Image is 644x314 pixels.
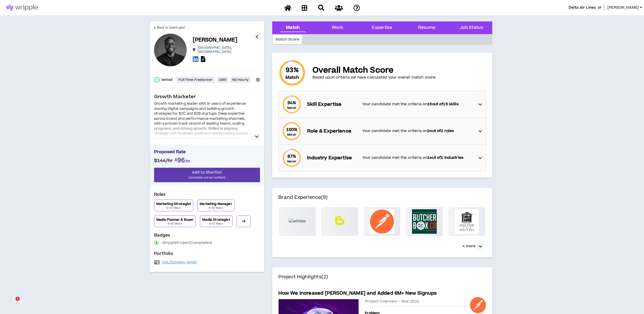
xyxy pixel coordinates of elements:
p: 6-10 Years [167,206,181,210]
p: Vetted [161,78,173,82]
p: 4 more [462,243,475,249]
iframe: Intercom live chat [5,297,17,309]
p: 6-10 Years [168,222,182,226]
span: check-circle [154,77,160,83]
div: 100%MatchRole & ExperienceYour candidate met the criteria on2out of2 roles [279,118,486,145]
div: Growth marketing leader with 8+ years of experience owning digital campaigns and building growth ... [154,101,251,156]
span: [PERSON_NAME] [607,5,639,10]
img: Postman [370,209,394,234]
p: Media Planner & Buyer [156,218,194,222]
span: Project Overview - Year: 2024 [365,299,419,304]
p: Overall Match Score [312,66,436,75]
span: Add to Shortlist [192,170,222,175]
p: Proposed Rate [154,149,260,156]
span: $144 /hr [154,157,173,164]
p: Skill Expertise [307,101,357,108]
p: W2 Hourly [232,78,249,82]
div: 87%MatchIndustry ExpertiseYour candidate met the criteria on1out of1 industries [279,145,486,171]
small: Match [287,133,296,137]
button: +3 [237,215,251,227]
p: [GEOGRAPHIC_DATA] , [GEOGRAPHIC_DATA] [198,46,254,54]
p: Your candidate met the criteria on [362,101,474,107]
p: Roles [154,191,260,200]
strong: 2 out of 2 roles [427,128,454,134]
p: Your candidate met the criteria on [362,128,474,134]
span: 100 % [286,127,297,133]
img: Belfort Fitness Lifestyle [334,215,346,228]
div: 94%MatchSkill ExpertiseYour candidate met the criteria on15out of15 skills [279,91,486,118]
p: Marketing Manager [200,202,232,206]
p: 6-10 Years [209,222,223,226]
small: Match [287,160,296,163]
p: Full-Time Freelancer [179,78,213,82]
p: + 3 [242,219,245,223]
p: Your candidate met the criteria on [362,155,474,161]
h4: Brand Experience (9) [278,194,486,207]
a: Back to talent pool [154,21,185,34]
p: Portfolio [154,251,260,259]
div: Match Score [273,35,302,44]
div: 1 [154,240,159,245]
span: $ [175,157,177,163]
p: Badges [154,232,260,240]
span: Back to talent pool [157,25,185,30]
div: Job Status [460,24,483,31]
span: 96 [177,156,185,165]
div: Expertise [372,24,392,31]
span: 87 % [287,153,296,160]
span: 94 % [287,100,296,106]
p: (candidate will be notified) [154,175,260,180]
div: Resume [418,24,435,31]
p: Role & Experience [307,128,357,135]
a: [URL][DOMAIN_NAME] [162,260,198,264]
h5: How We Increased [PERSON_NAME] and Added 6M+ New Signups [278,290,437,297]
span: 93 % [286,66,298,74]
div: Work [332,24,343,31]
button: Add to Shortlist(candidate will be notified) [154,168,260,182]
small: Match [285,74,299,81]
p: Based upon criteria we have calculated your overall match score: [312,75,436,80]
button: Delta Air Lines [569,5,601,10]
p: [PERSON_NAME] [193,36,238,44]
strong: 15 out of 15 skills [427,101,458,107]
p: Marketing Strategist [156,202,191,206]
img: One Stop for Writers [455,209,479,234]
p: 1099 [219,78,226,82]
small: Match [287,106,296,110]
p: Growth Marketer [154,93,260,100]
img: adidas [289,218,306,224]
div: KC P. [154,34,187,66]
span: info-circle [256,78,260,82]
img: Postman [470,297,486,313]
p: Media Strategist [202,218,230,222]
p: 6-10 Years [209,206,223,210]
span: 1 [16,297,20,301]
p: Wripple Project Completed [162,240,212,245]
strong: 1 out of 1 industries [427,155,463,160]
span: /hr [185,159,190,164]
p: Industry Expertise [307,154,357,162]
span: Delta Air Lines [569,5,596,10]
img: Butcher Box [412,209,437,234]
button: 4 more [460,242,486,251]
h4: Project Highlights (2) [278,273,486,287]
div: Match [286,24,300,31]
